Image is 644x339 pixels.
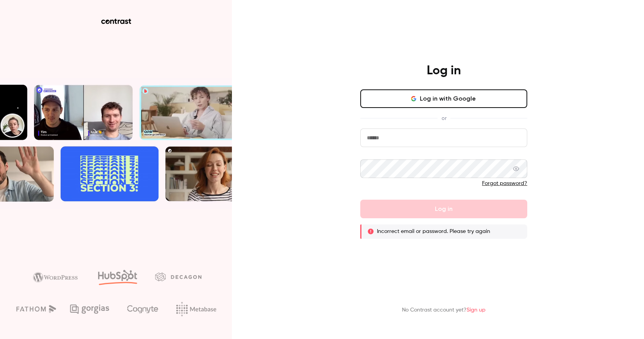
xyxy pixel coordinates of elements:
button: Log in with Google [360,89,527,108]
a: Forgot password? [482,181,527,186]
h4: Log in [427,63,461,79]
a: Sign up [467,307,486,313]
span: or [438,114,450,122]
p: No Contrast account yet? [402,306,486,314]
p: Incorrect email or password. Please try again [377,228,490,235]
img: decagon [155,272,201,281]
